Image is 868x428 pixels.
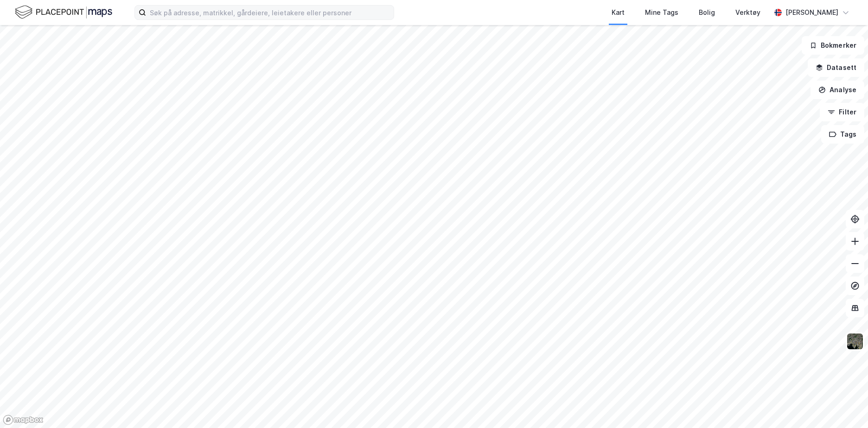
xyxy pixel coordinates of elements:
button: Tags [821,125,864,144]
button: Bokmerker [802,36,864,55]
div: [PERSON_NAME] [785,7,838,18]
iframe: Chat Widget [822,384,868,428]
button: Analyse [811,81,864,99]
img: logo.f888ab2527a4732fd821a326f86c7f29.svg [15,4,112,20]
input: Søk på adresse, matrikkel, gårdeiere, leietakere eller personer [146,6,394,19]
div: Mine Tags [645,7,678,18]
div: Kart [612,7,625,18]
a: Mapbox homepage [3,415,44,425]
div: Bolig [699,7,715,18]
img: 9k= [846,333,864,350]
div: Kontrollprogram for chat [822,384,868,428]
div: Verktøy [735,7,760,18]
button: Datasett [808,58,864,77]
button: Filter [820,103,864,121]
